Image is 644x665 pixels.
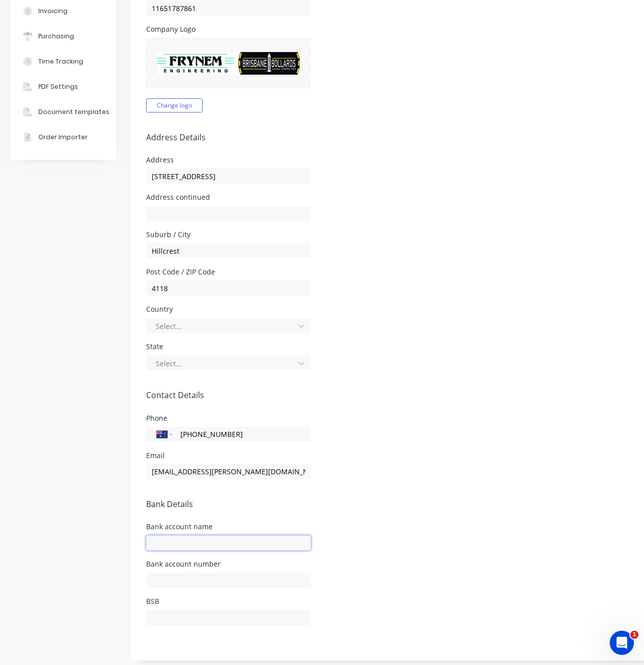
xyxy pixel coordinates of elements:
[10,125,116,150] button: Order Importer
[38,7,68,16] div: Invoicing
[146,415,311,422] div: Phone
[146,343,311,350] div: State
[38,57,83,66] div: Time Tracking
[610,631,634,655] iframe: Intercom live chat
[146,98,203,113] button: Change logo
[146,598,311,605] div: BSB
[38,133,88,142] div: Order Importer
[38,107,109,117] div: Document templates
[38,82,78,91] div: PDF Settings
[10,99,116,125] button: Document templates
[146,268,311,275] div: Post Code / ZIP Code
[146,231,311,238] div: Suburb / City
[146,523,311,530] div: Bank account name
[10,49,116,74] button: Time Tracking
[146,452,311,459] div: Email
[146,561,311,568] div: Bank account number
[10,24,116,49] button: Purchasing
[146,194,311,201] div: Address continued
[146,306,311,313] div: Country
[630,631,638,639] span: 1
[146,26,311,33] div: Company Logo
[146,156,311,163] div: Address
[10,74,116,99] button: PDF Settings
[38,32,74,41] div: Purchasing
